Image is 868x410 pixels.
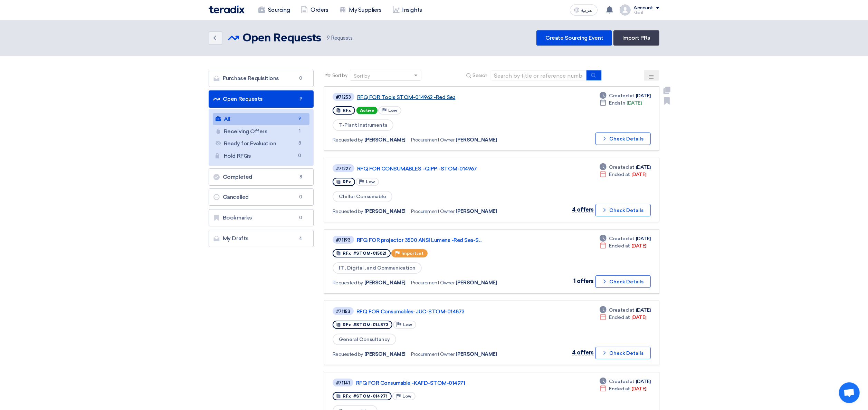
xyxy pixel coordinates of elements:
span: Chiller Consumable [333,191,392,202]
div: [DATE] [600,171,646,178]
a: Purchase Requisitions0 [209,70,314,87]
span: Ended at [609,314,630,321]
div: [DATE] [600,385,646,392]
span: Requested by [333,208,363,215]
a: RFQ FOR Consumables-JUC-STOM-014873 [356,309,529,315]
img: Teradix logo [209,6,245,13]
span: Requests [327,34,353,42]
span: IT , Digital , and Communication [333,262,422,274]
div: #71141 [336,381,350,385]
div: #71253 [336,95,351,99]
a: My Suppliers [334,2,387,18]
a: Open Requests9 [209,90,314,108]
a: Receiving Offers [213,126,309,137]
a: Create Sourcing Event [536,30,612,46]
span: Procurement Owner [411,351,455,358]
span: [PERSON_NAME] [456,279,497,286]
a: Orders [295,2,334,18]
div: [DATE] [600,314,646,321]
a: RFQ FOR Tools STOM-014962 -Red Sea [357,94,530,100]
span: العربية [581,8,593,13]
a: Completed8 [209,168,314,186]
a: Sourcing [253,2,295,18]
span: Created at [609,306,635,314]
span: 4 [297,235,305,242]
span: 9 [297,96,305,102]
div: Account [633,5,653,11]
a: Open chat [839,382,860,403]
span: Created at [609,378,635,385]
span: RFx [343,179,351,184]
a: Ready for Evaluation [213,138,309,149]
div: #71153 [336,309,350,314]
div: [DATE] [600,235,651,242]
span: [PERSON_NAME] [364,279,406,286]
a: My Drafts4 [209,230,314,247]
span: Ended at [609,242,630,250]
span: Low [403,322,412,327]
span: RFx [343,251,351,256]
span: Low [402,394,411,399]
span: [PERSON_NAME] [456,351,497,358]
a: Bookmarks0 [209,209,314,226]
span: Low [388,108,397,113]
span: 8 [296,140,304,147]
span: 1 offers [573,278,594,284]
span: [PERSON_NAME] [364,136,406,144]
button: Check Details [595,347,651,359]
span: 0 [296,152,304,159]
span: RFx [343,322,351,327]
span: Ended at [609,171,630,178]
span: Created at [609,164,635,171]
span: 0 [297,214,305,221]
span: RFx [343,394,351,399]
div: [DATE] [600,92,651,99]
img: profile_test.png [620,4,631,16]
span: [PERSON_NAME] [456,136,497,144]
a: RFQ FOR Consumable -KAFD-STOM-014971 [356,380,529,386]
a: Hold RFQs [213,150,309,162]
a: RFQ FOR projector 3500 ANSI Lumens -Red Sea-S... [357,237,530,243]
span: Requested by [333,279,363,286]
span: Created at [609,235,635,242]
span: #STOM-014873 [353,322,388,327]
span: Sort by [332,72,347,79]
div: [DATE] [600,306,651,314]
span: [PERSON_NAME] [456,208,497,215]
a: All [213,113,309,125]
span: RFx [343,108,351,113]
div: [DATE] [600,99,642,107]
button: Check Details [595,275,651,288]
span: 0 [297,194,305,201]
span: Created at [609,92,635,99]
span: #STOM-014971 [353,394,388,399]
div: [DATE] [600,378,651,385]
div: Sort by [354,72,370,80]
span: Requested by [333,136,363,144]
a: Import PRs [613,30,659,46]
span: General Consultancy [333,334,396,345]
span: 1 [296,128,304,135]
h2: Open Requests [242,31,321,45]
span: Requested by [333,351,363,358]
div: [DATE] [600,242,646,250]
div: #71227 [336,166,351,171]
span: 9 [296,115,304,123]
button: العربية [570,4,598,16]
a: Cancelled0 [209,188,314,206]
span: Active [356,107,378,114]
span: Ended at [609,385,630,392]
a: Insights [387,2,428,18]
span: 9 [327,35,330,41]
a: RFQ FOR CONSUMABLES -QIPP -STOM-014967 [357,166,530,172]
span: Procurement Owner [411,136,455,144]
div: #71193 [336,238,351,242]
span: 8 [297,174,305,180]
input: Search by title or reference number [490,70,587,81]
span: #STOM-015021 [353,251,387,256]
span: Search [473,72,487,79]
span: Low [366,179,375,184]
button: Check Details [595,204,651,216]
span: Ends In [609,99,626,107]
span: Important [401,251,423,256]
